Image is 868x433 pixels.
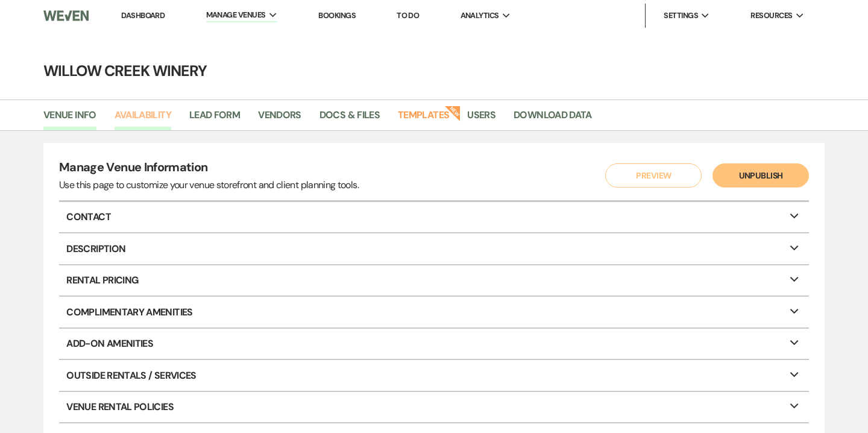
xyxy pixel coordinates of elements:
a: Dashboard [121,10,165,21]
a: Download Data [514,107,592,130]
p: Rental Pricing [59,265,809,296]
button: Unpublish [712,163,809,188]
a: Docs & Files [319,107,380,130]
div: Use this page to customize your venue storefront and client planning tools. [59,178,359,192]
a: Lead Form [189,107,240,130]
span: Manage Venues [206,9,266,21]
a: Preview [603,163,699,188]
p: Outside Rentals / Services [59,360,809,390]
p: Contact [59,202,809,232]
button: Preview [605,163,702,188]
p: Venue Rental Policies [59,392,809,422]
span: Analytics [461,10,499,22]
span: Resources [750,10,792,22]
a: Bookings [318,10,356,21]
a: Venue Info [43,107,96,130]
a: Availability [115,107,171,130]
img: Weven Logo [43,3,89,28]
span: Settings [664,10,698,22]
a: To Do [397,10,419,21]
a: Templates [398,107,449,130]
a: Users [467,107,495,130]
p: Add-On Amenities [59,329,809,359]
p: Description [59,233,809,264]
p: Complimentary Amenities [59,297,809,327]
h4: Manage Venue Information [59,159,359,179]
strong: New [445,104,462,121]
a: Vendors [258,107,301,130]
